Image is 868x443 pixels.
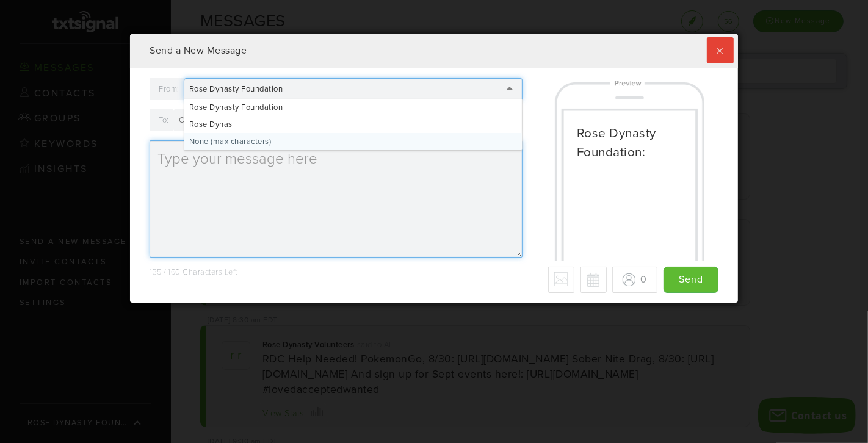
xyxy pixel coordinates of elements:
[184,99,522,116] div: Rose Dynasty Foundation
[577,124,682,162] div: Rose Dynasty Foundation:
[664,267,718,293] input: Send
[184,116,522,133] div: Rose Dynas
[159,112,169,129] label: To:
[179,115,246,126] input: Choose Recipients
[150,45,247,57] span: Send a New Message
[189,84,298,95] div: Rose Dynasty Foundation
[183,267,237,277] span: Characters Left
[184,133,522,150] div: None (max characters)
[150,267,181,277] span: 135 / 160
[159,81,179,98] label: From:
[612,267,657,293] button: 0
